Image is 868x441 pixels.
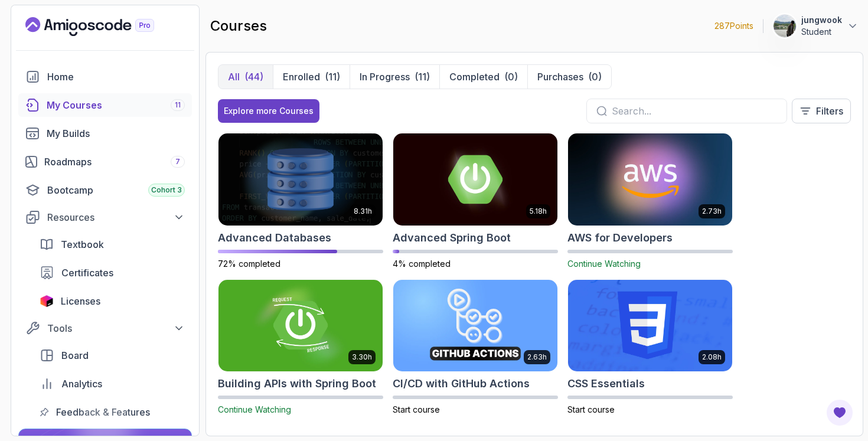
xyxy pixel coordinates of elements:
a: feedback [32,400,192,424]
div: (0) [588,70,602,84]
p: Filters [816,104,843,118]
button: Enrolled(11) [273,65,350,89]
p: All [228,70,240,84]
div: My Courses [47,98,185,112]
span: Licenses [61,294,100,308]
div: Home [47,70,185,84]
button: All(44) [218,65,273,89]
div: (11) [415,70,430,84]
span: 72% completed [218,259,280,269]
span: Board [61,348,89,362]
button: Purchases(0) [527,65,611,89]
a: AWS for Developers card2.73hAWS for DevelopersContinue Watching [567,133,733,270]
span: Start course [393,404,440,414]
div: Explore more Courses [224,105,314,117]
a: certificates [32,261,192,285]
a: analytics [32,372,192,396]
img: AWS for Developers card [568,133,732,226]
button: user profile imagejungwookStudent [773,14,859,38]
div: Bootcamp [47,183,185,197]
p: 5.18h [530,207,547,216]
span: Continue Watching [218,404,291,414]
button: Resources [18,207,192,228]
a: bootcamp [18,178,192,202]
a: licenses [32,289,192,313]
p: 2.08h [702,352,722,362]
h2: courses [210,17,267,35]
a: Building APIs with Spring Boot card3.30hBuilding APIs with Spring BootContinue Watching [218,279,383,416]
p: Student [801,26,842,38]
h2: Advanced Spring Boot [393,230,511,246]
div: Resources [47,210,185,224]
div: Tools [47,321,185,335]
button: In Progress(11) [350,65,439,89]
a: Advanced Spring Boot card5.18hAdvanced Spring Boot4% completed [393,133,558,270]
span: 4% completed [393,259,451,269]
img: CSS Essentials card [568,280,732,372]
a: Landing page [25,17,181,36]
span: Continue Watching [567,259,641,269]
h2: Advanced Databases [218,230,331,246]
a: courses [18,93,192,117]
div: (44) [244,70,263,84]
p: 2.63h [527,352,547,362]
a: builds [18,122,192,145]
h2: AWS for Developers [567,230,673,246]
img: user profile image [774,15,796,37]
a: roadmaps [18,150,192,174]
p: Completed [449,70,500,84]
p: 2.73h [702,207,722,216]
h2: CI/CD with GitHub Actions [393,375,530,392]
span: Textbook [61,237,104,251]
p: In Progress [360,70,410,84]
img: jetbrains icon [40,295,54,307]
button: Completed(0) [439,65,527,89]
h2: Building APIs with Spring Boot [218,375,376,392]
iframe: chat widget [818,394,856,429]
span: Feedback & Features [56,405,150,419]
span: 7 [175,157,180,166]
div: (11) [325,70,340,84]
h2: CSS Essentials [567,375,645,392]
a: home [18,65,192,89]
img: CI/CD with GitHub Actions card [393,280,557,372]
input: Search... [612,104,777,118]
div: Roadmaps [44,155,185,169]
p: 287 Points [714,20,753,32]
span: Certificates [61,266,113,280]
span: Analytics [61,377,102,391]
a: board [32,344,192,367]
p: Purchases [537,70,583,84]
span: Cohort 3 [151,185,182,195]
p: Enrolled [283,70,320,84]
p: 8.31h [354,207,372,216]
button: Tools [18,318,192,339]
div: (0) [504,70,518,84]
button: Explore more Courses [218,99,319,123]
a: textbook [32,233,192,256]
img: Advanced Spring Boot card [393,133,557,226]
div: My Builds [47,126,185,141]
img: Advanced Databases card [218,133,383,226]
p: 3.30h [352,352,372,362]
img: Building APIs with Spring Boot card [218,280,383,372]
p: jungwook [801,14,842,26]
span: Start course [567,404,615,414]
a: Advanced Databases card8.31hAdvanced Databases72% completed [218,133,383,270]
button: Filters [792,99,851,123]
span: 11 [175,100,181,110]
